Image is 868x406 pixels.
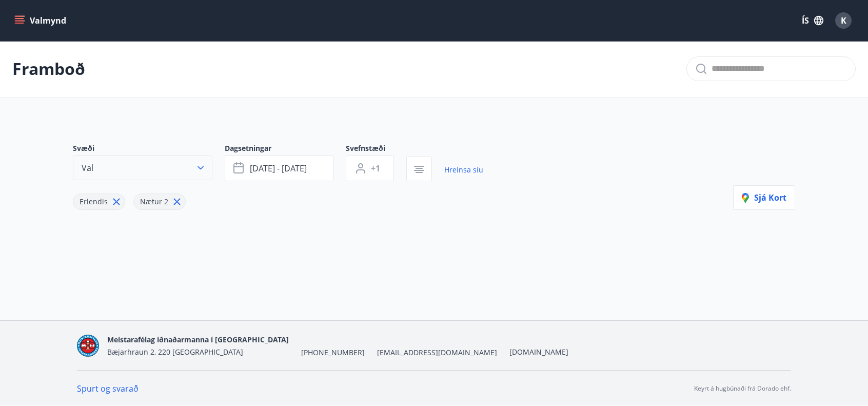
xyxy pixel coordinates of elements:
div: Erlendis [73,194,125,210]
a: [DOMAIN_NAME] [509,347,568,357]
button: menu [12,11,70,30]
button: ÍS [796,11,829,30]
span: Svefnstæði [346,143,406,156]
span: [PHONE_NUMBER] [301,347,365,358]
span: Bæjarhraun 2, 220 [GEOGRAPHIC_DATA] [107,347,243,357]
span: Dagsetningar [225,143,346,156]
span: Nætur 2 [140,197,168,206]
span: K [841,15,846,26]
img: xAqkTstvGIK3RH6WUHaSNl0FXhFMcw6GozjSeQUd.png [77,335,99,357]
span: +1 [371,163,380,174]
button: [DATE] - [DATE] [225,156,333,181]
button: +1 [346,156,394,181]
span: Svæði [73,143,225,156]
a: Hreinsa síu [444,159,483,181]
a: Spurt og svarað [77,383,139,394]
p: Keyrt á hugbúnaði frá Dorado ehf. [694,384,791,393]
span: Meistarafélag iðnaðarmanna í [GEOGRAPHIC_DATA] [107,335,289,344]
button: Val [73,156,212,180]
p: Framboð [12,57,85,80]
button: K [831,8,856,33]
span: [DATE] - [DATE] [250,163,307,174]
span: Val [82,162,93,173]
span: [EMAIL_ADDRESS][DOMAIN_NAME] [377,347,497,358]
span: Erlendis [80,197,108,206]
button: Sjá kort [733,185,795,210]
div: Nætur 2 [133,194,186,210]
span: Sjá kort [742,192,786,203]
